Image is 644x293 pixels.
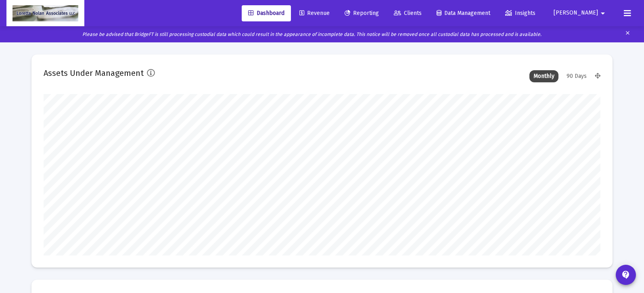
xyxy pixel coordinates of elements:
[529,70,558,82] div: Monthly
[562,70,591,82] div: 90 Days
[544,5,617,21] button: [PERSON_NAME]
[13,5,78,21] img: Dashboard
[625,28,631,40] mat-icon: clear
[44,67,144,80] h2: Assets Under Management
[437,10,490,17] span: Data Management
[345,10,379,17] span: Reporting
[554,10,598,17] span: [PERSON_NAME]
[598,5,608,21] mat-icon: arrow_drop_down
[82,31,542,37] i: Please be advised that BridgeFT is still processing custodial data which could result in the appe...
[293,5,336,21] a: Revenue
[621,270,631,280] mat-icon: contact_support
[242,5,291,21] a: Dashboard
[430,5,497,21] a: Data Management
[394,10,422,17] span: Clients
[387,5,428,21] a: Clients
[299,10,330,17] span: Revenue
[338,5,385,21] a: Reporting
[499,5,542,21] a: Insights
[505,10,535,17] span: Insights
[248,10,284,17] span: Dashboard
